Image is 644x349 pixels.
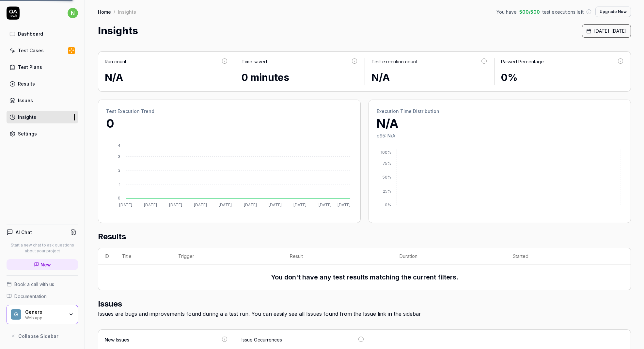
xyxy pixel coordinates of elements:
tspan: 2 [118,168,120,173]
div: Time saved [242,58,267,65]
p: Start a new chat to ask questions about your project [7,242,78,254]
div: Passed Percentage [501,58,544,65]
a: Documentation [7,293,78,300]
tspan: 0 [118,196,120,200]
h3: You don't have any test results matching the current filters. [271,272,458,282]
a: Home [98,8,111,15]
tspan: [DATE] [169,202,182,207]
h4: AI Chat [16,229,32,236]
tspan: [DATE] [319,202,332,207]
span: Book a call with us [14,281,54,288]
tspan: 1 [119,182,120,187]
a: Issues [7,94,78,107]
a: Insights [7,111,78,123]
a: Test Plans [7,61,78,73]
button: GGeneroWeb app [7,305,78,325]
div: Insights [18,114,36,120]
div: Test Plans [18,64,42,71]
span: Documentation [14,293,47,300]
h2: Results [98,231,631,248]
tspan: [DATE] [244,202,257,207]
button: n [68,7,78,20]
a: Dashboard [7,27,78,40]
tspan: [DATE] [338,202,351,207]
a: Test Cases [7,44,78,57]
tspan: 100% [381,150,391,155]
tspan: [DATE] [293,202,306,207]
div: Dashboard [18,30,43,37]
h2: Execution Time Distribution [377,108,623,115]
div: Settings [18,130,37,137]
tspan: [DATE] [219,202,232,207]
div: N/A [371,70,488,85]
th: Duration [393,248,506,264]
div: Insights [118,8,136,15]
tspan: [DATE] [269,202,282,207]
th: Started [506,248,618,264]
p: p95: N/A [377,132,623,139]
div: Issues are bugs and improvements found during a a test run. You can easily see all Issues found f... [98,310,631,318]
tspan: 4 [118,143,120,148]
div: Test execution count [371,58,417,65]
div: Issues [18,97,33,104]
span: n [68,8,78,18]
span: G [11,309,21,320]
tspan: [DATE] [119,202,132,207]
tspan: [DATE] [194,202,207,207]
a: New [7,259,78,270]
th: Title [116,248,172,264]
div: Results [18,80,35,87]
a: Settings [7,127,78,140]
tspan: 25% [383,189,391,194]
span: New [40,261,51,268]
div: Run count [105,58,126,65]
p: 0 [106,115,353,132]
span: test executions left [542,8,584,15]
span: Collapse Sidebar [18,333,58,340]
a: Results [7,77,78,90]
button: [DATE]-[DATE] [582,24,631,38]
tspan: 0% [385,202,391,207]
span: [DATE] - [DATE] [594,27,627,34]
tspan: 75% [383,161,391,166]
th: Result [283,248,393,264]
a: Book a call with us [7,281,78,288]
th: ID [98,248,116,264]
button: Upgrade Now [595,7,631,17]
p: N/A [377,115,623,132]
span: You have [496,8,517,15]
h2: Issues [98,298,631,310]
div: Genero [25,309,64,315]
div: N/A [105,70,228,85]
div: 0% [501,70,624,85]
div: New Issues [105,336,129,343]
tspan: 3 [118,154,120,159]
tspan: [DATE] [144,202,157,207]
button: Collapse Sidebar [7,329,78,342]
h2: Test Execution Trend [106,108,353,115]
div: Web app [25,315,64,320]
th: Trigger [172,248,283,264]
tspan: 50% [383,175,391,180]
div: 0 minutes [242,70,358,85]
span: 500 / 500 [519,8,540,15]
div: Issue Occurrences [242,336,282,343]
div: / [114,8,115,15]
h1: Insights [98,24,138,38]
div: Test Cases [18,47,44,54]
